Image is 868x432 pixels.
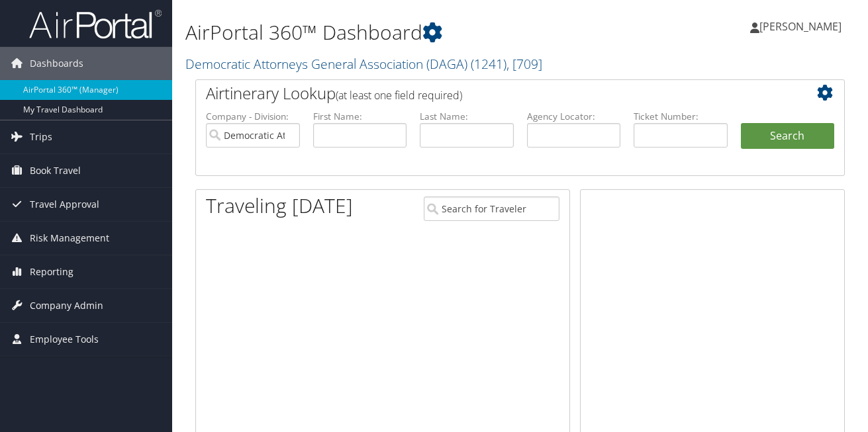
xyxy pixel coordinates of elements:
[336,88,462,103] span: (at least one field required)
[30,47,83,80] span: Dashboards
[30,154,81,187] span: Book Travel
[30,289,103,322] span: Company Admin
[29,9,162,40] img: airportal-logo.png
[506,55,542,73] span: , [ 709 ]
[30,255,73,288] span: Reporting
[185,19,632,46] h1: AirPortal 360™ Dashboard
[206,82,780,105] h2: Airtinerary Lookup
[471,55,506,73] span: ( 1241 )
[206,110,300,123] label: Company - Division:
[30,120,52,153] span: Trips
[741,123,835,150] button: Search
[30,188,99,221] span: Travel Approval
[527,110,621,123] label: Agency Locator:
[206,192,353,220] h1: Traveling [DATE]
[30,222,109,255] span: Risk Management
[313,110,407,123] label: First Name:
[759,19,842,34] span: [PERSON_NAME]
[30,323,99,356] span: Employee Tools
[420,110,514,123] label: Last Name:
[424,196,559,221] input: Search for Traveler
[185,55,542,73] a: Democratic Attorneys General Association (DAGA)
[750,7,855,46] a: [PERSON_NAME]
[634,110,728,123] label: Ticket Number:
